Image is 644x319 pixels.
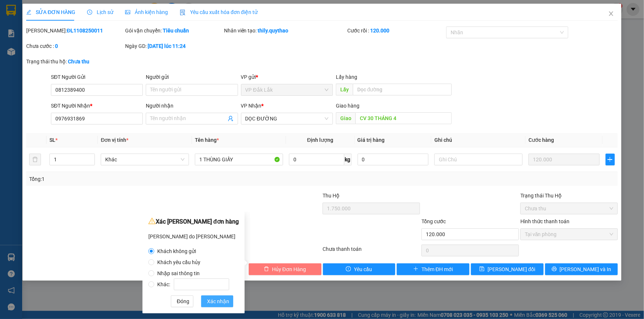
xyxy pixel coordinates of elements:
[323,193,340,199] span: Thu Hộ
[29,175,249,183] div: Tổng: 1
[520,218,569,224] label: Hình thức thanh toán
[413,266,419,272] span: plus
[67,28,103,34] b: ĐL1108250011
[89,155,93,159] span: up
[336,74,357,80] span: Lấy hàng
[63,24,115,34] div: 0976931869
[264,266,269,272] span: delete
[154,270,203,276] span: Nhập sai thông tin
[322,245,421,258] div: Chưa thanh toán
[177,297,189,305] span: Đóng
[63,6,115,24] div: DỌC ĐƯỜNG
[434,154,523,165] input: Ghi Chú
[87,9,113,15] span: Lịch sử
[545,263,618,275] button: printer[PERSON_NAME] và In
[55,43,58,49] b: 0
[154,259,203,265] span: Khách yêu cầu hủy
[347,27,445,35] div: Cước rồi :
[148,43,186,49] b: [DATE] lúc 11:24
[528,154,600,165] input: 0
[307,137,333,143] span: Định lượng
[608,11,614,17] span: close
[245,113,328,124] span: DỌC ĐƯỜNG
[201,295,233,307] button: Xác nhận
[180,10,186,15] img: icon
[26,42,124,50] div: Chưa cước :
[125,9,168,15] span: Ảnh kiện hàng
[241,103,262,109] span: VP Nhận
[370,28,389,34] b: 120.000
[89,160,93,165] span: down
[488,265,535,273] span: [PERSON_NAME] đổi
[358,137,385,143] span: Giá trị hàng
[520,192,618,200] div: Trạng thái Thu Hộ
[154,281,232,287] span: Khác:
[336,112,355,124] span: Giao
[105,154,185,165] span: Khác
[479,266,485,272] span: save
[336,84,353,95] span: Lấy
[560,265,612,273] span: [PERSON_NAME] và In
[146,73,238,81] div: Người gửi
[323,263,396,275] button: exclamation-circleYêu cầu
[525,229,613,240] span: Tại văn phòng
[101,137,128,143] span: Đơn vị tính
[421,218,446,224] span: Tổng cước
[346,266,351,272] span: exclamation-circle
[228,116,234,122] span: user-add
[26,9,75,15] span: SỬA ĐƠN HÀNG
[431,133,526,147] th: Ghi chú
[241,73,333,81] div: VP gửi
[195,154,283,165] input: VD: Bàn, Ghế
[154,248,199,254] span: Khách không gửi
[353,84,452,95] input: Dọc đường
[355,112,452,124] input: Dọc đường
[148,217,156,225] span: warning
[180,9,258,15] span: Yêu cầu xuất hóa đơn điện tử
[174,278,229,290] input: Khác:
[51,102,143,110] div: SĐT Người Nhận
[6,24,58,34] div: 0812389400
[195,137,219,143] span: Tên hàng
[87,10,92,15] span: clock-circle
[125,10,130,15] span: picture
[125,27,223,35] div: Gói vận chuyển:
[354,265,372,273] span: Yêu cầu
[148,231,239,242] div: [PERSON_NAME] do [PERSON_NAME]
[224,27,346,35] div: Nhân viên tạo:
[163,28,189,34] b: Tiêu chuẩn
[606,157,614,162] span: plus
[63,7,81,15] span: Nhận:
[207,297,229,305] span: Xác nhận
[26,10,31,15] span: edit
[63,38,74,46] span: DĐ:
[397,263,469,275] button: plusThêm ĐH mới
[171,295,193,307] button: Đóng
[258,28,289,34] b: thily.quythao
[68,59,89,64] b: Chưa thu
[86,159,94,165] span: Decrease Value
[336,103,359,109] span: Giao hàng
[49,137,55,143] span: SL
[125,42,223,50] div: Ngày GD:
[63,34,109,60] span: CV 30 THÁNG 4
[6,6,58,24] div: VP Đắk Lắk
[344,154,352,165] span: kg
[528,137,554,143] span: Cước hàng
[601,4,621,24] button: Close
[26,27,124,35] div: [PERSON_NAME]:
[606,154,615,165] button: plus
[272,265,306,273] span: Hủy Đơn Hàng
[26,57,148,66] div: Trạng thái thu hộ:
[245,84,328,95] span: VP Đắk Lắk
[29,154,41,165] button: delete
[471,263,544,275] button: save[PERSON_NAME] đổi
[146,102,238,110] div: Người nhận
[148,216,239,227] div: Xác [PERSON_NAME] đơn hàng
[421,265,453,273] span: Thêm ĐH mới
[552,266,557,272] span: printer
[86,154,94,159] span: Increase Value
[525,203,613,214] span: Chưa thu
[51,73,143,81] div: SĐT Người Gửi
[249,263,321,275] button: deleteHủy Đơn Hàng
